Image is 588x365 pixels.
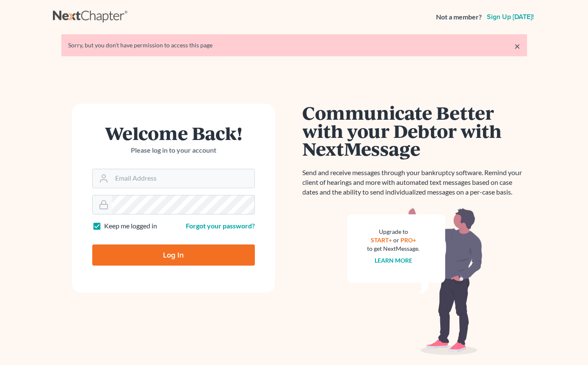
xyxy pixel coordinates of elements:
strong: Not a member? [436,12,482,22]
h1: Communicate Better with your Debtor with NextMessage [303,104,527,158]
div: Upgrade to [367,228,420,236]
a: START+ [371,236,392,244]
p: Please log in to your account [92,145,255,155]
span: or [393,236,399,244]
div: to get NextMessage. [367,244,420,253]
a: PRO+ [400,236,416,244]
h1: Welcome Back! [92,124,255,142]
label: Keep me logged in [104,221,157,231]
a: Learn more [375,257,412,264]
div: Sorry, but you don't have permission to access this page [68,41,520,49]
input: Log In [92,244,255,266]
a: Forgot your password? [186,222,255,230]
img: nextmessage_bg-59042aed3d76b12b5cd301f8e5b87938c9018125f34e5fa2b7a6b67550977c72.svg [347,207,483,355]
a: × [514,41,520,51]
a: Sign up [DATE]! [485,14,536,20]
p: Send and receive messages through your bankruptcy software. Remind your client of hearings and mo... [303,168,527,197]
input: Email Address [112,169,254,188]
